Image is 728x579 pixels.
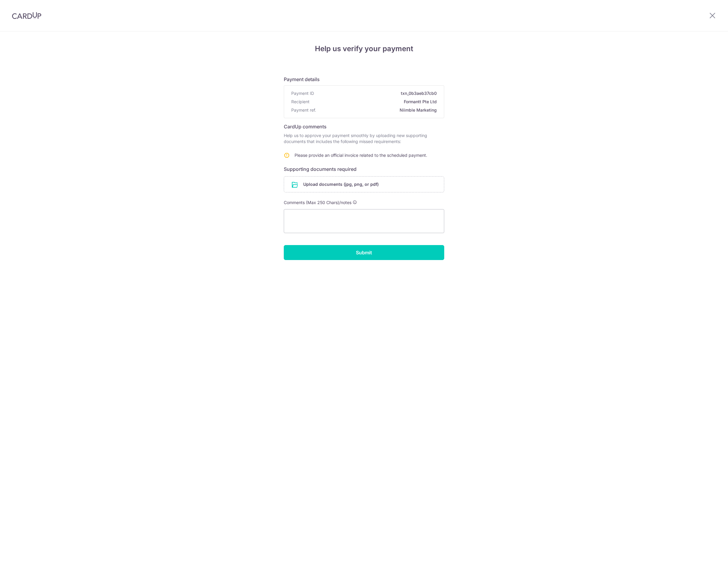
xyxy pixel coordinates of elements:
span: Niimble Marketing [318,107,437,113]
h4: Help us verify your payment [284,43,444,54]
span: Payment ID [291,90,314,96]
img: CardUp [12,12,41,19]
span: Recipient [291,99,310,105]
div: Upload documents (jpg, png, or pdf) [284,176,444,192]
h6: CardUp comments [284,123,444,130]
span: Formantt Pte Ltd [312,99,437,105]
span: Comments (Max 250 Chars)/notes [284,200,351,205]
span: Please provide an official invoice related to the scheduled payment. [295,153,427,158]
p: Help us to approve your payment smoothly by uploading new supporting documents that includes the ... [284,133,444,145]
h6: Payment details [284,76,444,83]
h6: Supporting documents required [284,165,444,173]
span: Payment ref. [291,107,316,113]
input: Submit [284,245,444,260]
span: txn_0b3aeb37cb0 [316,90,437,96]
